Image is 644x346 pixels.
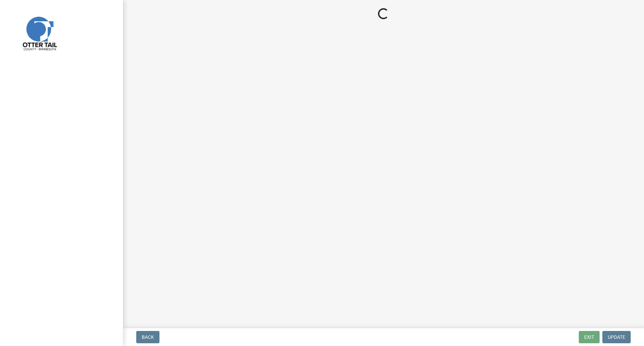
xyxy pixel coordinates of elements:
[14,7,65,58] img: Otter Tail County, Minnesota
[136,331,159,343] button: Back
[579,331,600,343] button: Exit
[142,334,154,340] span: Back
[602,331,631,343] button: Update
[608,334,625,340] span: Update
